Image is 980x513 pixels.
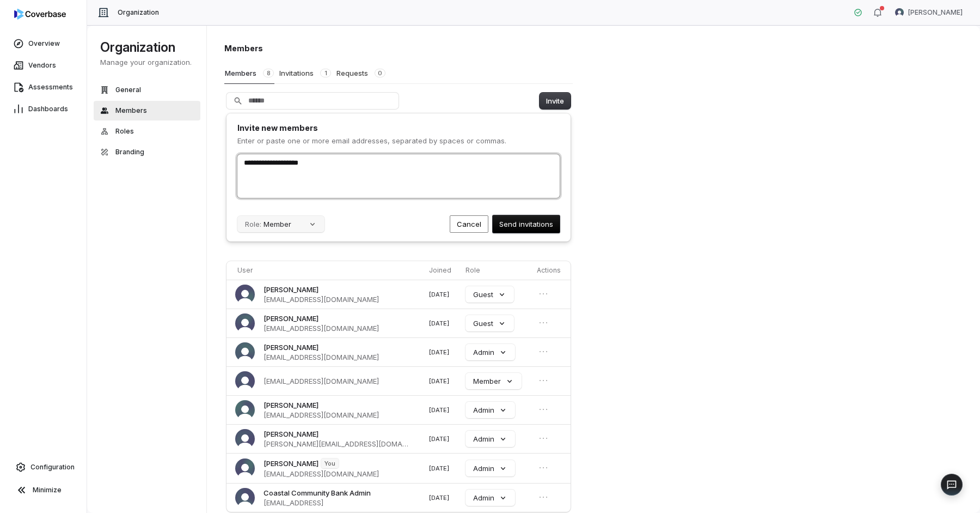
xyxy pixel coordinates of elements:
[461,261,532,280] th: Role
[429,435,449,443] span: [DATE]
[28,61,56,70] span: Vendors
[537,491,550,504] button: Open menu
[115,106,147,115] span: Members
[264,488,371,498] span: Coastal Community Bank Admin
[429,406,449,414] span: [DATE]
[264,352,379,362] span: [EMAIL_ADDRESS][DOMAIN_NAME]
[2,56,84,75] a: Vendors
[2,34,84,53] a: Overview
[264,458,318,468] span: [PERSON_NAME]
[465,315,514,331] button: Guest
[264,294,379,304] span: [EMAIL_ADDRESS][DOMAIN_NAME]
[94,142,200,162] button: Branding
[450,215,488,233] button: Cancel
[264,400,318,410] span: [PERSON_NAME]
[537,461,550,474] button: Open menu
[235,342,255,362] img: Paula Sarmiento
[429,348,449,356] span: [DATE]
[264,313,318,323] span: [PERSON_NAME]
[235,458,255,478] img: Chris Morgan
[429,291,449,298] span: [DATE]
[237,122,560,134] h1: Invite new members
[465,373,522,389] button: Member
[264,439,409,449] span: [PERSON_NAME][EMAIL_ADDRESS][DOMAIN_NAME]
[264,323,379,333] span: [EMAIL_ADDRESS][DOMAIN_NAME]
[235,429,255,449] img: Angela Anderson
[94,122,200,141] button: Roles
[224,63,274,84] button: Members
[465,460,515,476] button: Admin
[264,342,318,352] span: [PERSON_NAME]
[493,215,560,233] button: Send invitations
[264,285,318,294] span: [PERSON_NAME]
[118,8,159,17] span: Organization
[264,498,371,508] span: [EMAIL_ADDRESS]
[4,457,82,477] a: Configuration
[2,77,84,97] a: Assessments
[537,432,550,445] button: Open menu
[264,469,379,479] span: [EMAIL_ADDRESS][DOMAIN_NAME]
[33,486,62,494] span: Minimize
[115,148,144,156] span: Branding
[94,101,200,120] button: Members
[429,494,449,502] span: [DATE]
[235,313,255,333] img: Michael Costigan
[540,93,571,109] button: Invite
[14,9,66,20] img: logo-D7KZi-bG.svg
[235,488,255,508] img: Coastal Community Bank Admin
[226,93,399,109] input: Search
[4,479,82,501] button: Minimize
[465,490,515,506] button: Admin
[279,63,332,83] button: Invitations
[28,105,68,113] span: Dashboards
[28,83,73,92] span: Assessments
[465,431,515,447] button: Admin
[321,458,339,468] span: You
[94,80,200,100] button: General
[465,402,515,418] button: Admin
[465,286,514,303] button: Guest
[425,261,461,280] th: Joined
[895,8,904,17] img: Chris Morgan avatar
[429,377,449,385] span: [DATE]
[264,410,379,420] span: [EMAIL_ADDRESS][DOMAIN_NAME]
[226,261,425,280] th: User
[115,86,141,94] span: General
[908,8,963,17] span: [PERSON_NAME]
[889,4,969,21] button: Chris Morgan avatar[PERSON_NAME]
[30,463,75,472] span: Configuration
[336,63,386,83] button: Requests
[235,371,255,391] img: 's logo
[224,43,573,54] h1: Members
[320,69,331,77] span: 1
[429,464,449,472] span: [DATE]
[100,57,194,67] p: Manage your organization.
[100,39,194,56] h1: Organization
[2,99,84,119] a: Dashboards
[465,344,515,360] button: Admin
[263,69,274,77] span: 8
[264,429,318,439] span: [PERSON_NAME]
[537,345,550,358] button: Open menu
[537,287,550,300] button: Open menu
[375,69,385,77] span: 0
[28,39,60,48] span: Overview
[537,374,550,387] button: Open menu
[532,261,571,280] th: Actions
[537,403,550,416] button: Open menu
[429,319,449,327] span: [DATE]
[235,285,255,304] img: Jason Miller
[237,216,324,232] button: Role:Member
[235,400,255,420] img: Ernest Ramirez
[115,127,134,136] span: Roles
[537,316,550,329] button: Open menu
[237,136,560,146] p: Enter or paste one or more email addresses, separated by spaces or commas.
[264,376,379,386] span: [EMAIL_ADDRESS][DOMAIN_NAME]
